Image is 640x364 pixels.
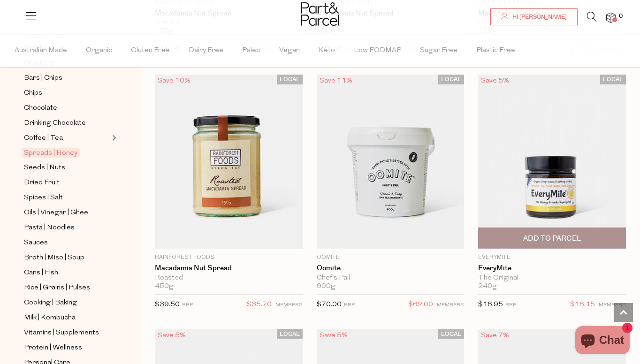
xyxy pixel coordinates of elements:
small: RRP [182,303,193,308]
div: Save 5% [317,329,350,342]
a: Vitamins | Supplements [24,327,109,339]
div: Save 11% [317,75,355,87]
span: Rice | Grains | Pulses [24,282,90,294]
button: Add To Parcel [478,227,626,249]
small: RRP [505,303,516,308]
span: Gluten Free [131,34,170,67]
p: Rainforest Foods [155,253,303,262]
a: EveryMite [478,264,626,273]
span: Paleo [242,34,260,67]
a: Drinking Chocolate [24,117,109,129]
div: Save 10% [155,75,193,87]
img: Macadamia Nut Spread [155,75,303,249]
div: Save 5% [155,329,189,342]
span: 0 [617,12,625,21]
span: Spreads | Honey [22,148,80,158]
span: Milk | Kombucha [24,312,76,324]
img: Oomite [317,75,465,249]
span: $62.00 [408,299,433,311]
span: LOCAL [438,75,464,84]
inbox-online-store-chat: Shopify online store chat [572,326,632,356]
small: MEMBERS [437,303,464,308]
a: Rice | Grains | Pulses [24,282,109,294]
span: Dairy Free [189,34,223,67]
span: Seeds | Nuts [24,162,65,174]
a: Broth | Miso | Soup [24,252,109,264]
span: Add To Parcel [523,234,581,243]
span: $16.15 [570,299,595,311]
span: Low FODMAP [354,34,401,67]
span: Vitamins | Supplements [24,327,99,339]
span: $35.70 [247,299,272,311]
span: $16.95 [478,301,503,308]
span: $39.50 [155,301,180,308]
a: Chocolate [24,102,109,114]
img: EveryMite [478,75,626,249]
button: Expand/Collapse Coffee | Tea [110,132,116,144]
a: Hi [PERSON_NAME] [490,8,578,25]
span: Sugar Free [420,34,457,67]
span: Oils | Vinegar | Ghee [24,207,88,219]
a: Dried Fruit [24,177,109,189]
small: RRP [344,303,355,308]
span: Broth | Miso | Soup [24,252,84,264]
span: Chocolate [24,103,57,114]
span: LOCAL [600,75,626,84]
p: Oomite [317,253,465,262]
span: Drinking Chocolate [24,118,86,129]
span: LOCAL [438,329,464,339]
span: Hi [PERSON_NAME] [510,13,567,21]
span: Cooking | Baking [24,297,77,309]
div: The Original [478,274,626,282]
a: 0 [606,13,616,23]
span: LOCAL [277,329,303,339]
img: Part&Parcel [301,2,339,26]
span: Coffee | Tea [24,133,63,144]
a: Sauces [24,237,109,249]
small: MEMBERS [275,303,303,308]
span: Sauces [24,237,48,249]
div: Save 5% [478,75,512,87]
a: Cans | Fish [24,267,109,279]
span: Bars | Chips [24,73,62,84]
span: Protein | Wellness [24,342,82,354]
span: Pasta | Noodles [24,222,75,234]
a: Macadamia Nut Spread [155,264,303,273]
a: Cooking | Baking [24,297,109,309]
a: Spreads | Honey [24,147,109,159]
a: Protein | Wellness [24,342,109,354]
p: EveryMite [478,253,626,262]
span: 450g [155,282,174,291]
span: LOCAL [277,75,303,84]
span: 240g [478,282,497,291]
span: Organic [86,34,112,67]
span: Keto [319,34,335,67]
span: Chips [24,88,42,99]
a: Oils | Vinegar | Ghee [24,207,109,219]
a: Oomite [317,264,465,273]
a: Pasta | Noodles [24,222,109,234]
a: Bars | Chips [24,72,109,84]
span: Dried Fruit [24,177,60,189]
span: Cans | Fish [24,267,58,279]
small: MEMBERS [599,303,626,308]
span: Spices | Salt [24,192,63,204]
span: $70.00 [317,301,342,308]
a: Spices | Salt [24,192,109,204]
div: Save 7% [478,329,512,342]
span: 900g [317,282,335,291]
span: Australian Made [15,34,67,67]
a: Seeds | Nuts [24,162,109,174]
div: Chef's Pail [317,274,465,282]
span: Plastic Free [476,34,515,67]
a: Coffee | Tea [24,132,109,144]
a: Chips [24,87,109,99]
span: Vegan [279,34,300,67]
a: Milk | Kombucha [24,312,109,324]
div: Roasted [155,274,303,282]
